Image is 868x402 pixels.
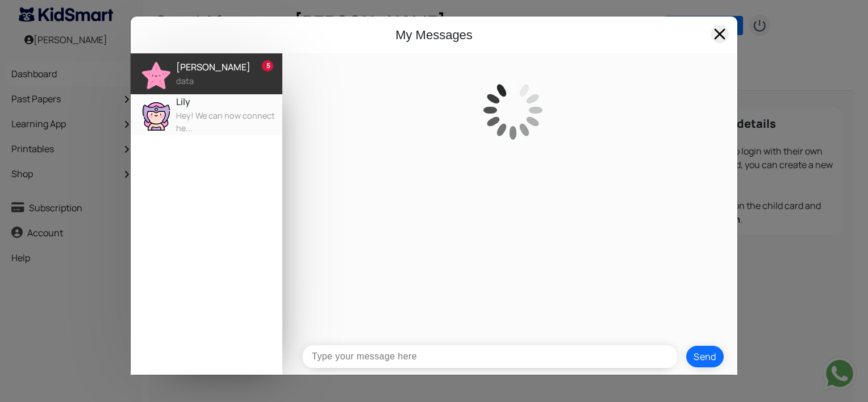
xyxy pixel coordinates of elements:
h4: My Messages [140,26,728,44]
img: 002-superhero.svg [142,102,170,131]
img: 11 plus tutor chat is loading... [456,53,570,167]
div: data [176,75,282,87]
div: 5 [262,60,273,72]
button: Send [686,346,724,367]
div: [PERSON_NAME] [176,60,282,74]
div: Lily [176,95,282,108]
img: starfish.png [142,61,170,90]
input: Type your message here [303,345,677,368]
div: Hey! We can now connect he... [176,110,282,134]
